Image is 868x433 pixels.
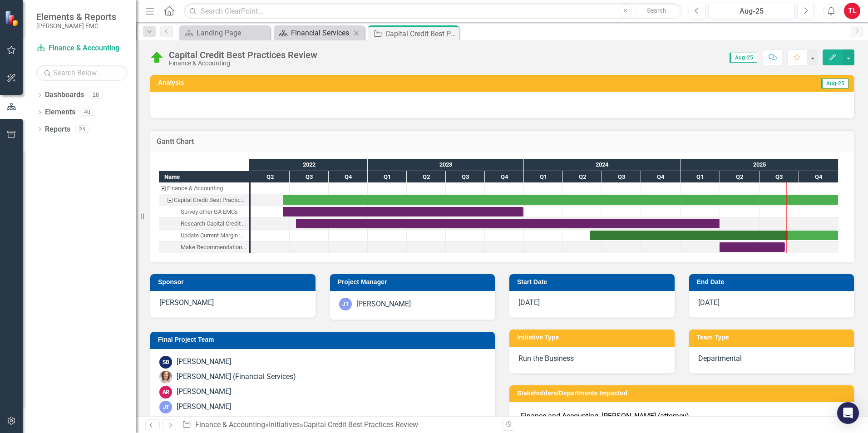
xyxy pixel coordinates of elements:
[159,194,249,206] div: Capital Credit Best Practices Review
[182,27,268,39] a: Landing Page
[524,159,681,171] div: 2024
[159,206,249,218] div: Task: Start date: 2022-06-15 End date: 2023-12-31
[169,50,317,60] div: Capital Credit Best Practices Review
[195,420,265,429] a: Finance & Accounting
[697,279,850,285] h3: End Date
[158,336,490,343] h3: Final Project Team
[159,206,249,218] div: Survey other GA EMCs
[730,53,757,63] span: Aug-25
[681,171,720,183] div: Q1
[159,241,249,253] div: Make Recommendation for Retiring Estates & Closed Businesses
[159,401,172,413] div: JT
[159,356,172,369] div: SB
[647,7,666,14] span: Search
[159,298,214,307] span: [PERSON_NAME]
[446,171,485,183] div: Q3
[844,3,860,19] button: TL
[36,11,116,22] span: Elements & Reports
[89,91,103,99] div: 28
[181,241,247,253] div: Make Recommendation for Retiring Estates & Closed Businesses
[368,159,524,171] div: 2023
[518,354,574,363] span: Run the Business
[563,171,602,183] div: Q2
[759,171,799,183] div: Q3
[36,43,127,54] a: Finance & Accounting
[720,242,785,252] div: Task: Start date: 2025-03-31 End date: 2025-08-29
[517,334,670,341] h3: Initiative Type
[276,27,351,39] a: Financial Services
[697,334,850,341] h3: Team Type
[296,219,720,228] div: Task: Start date: 2022-07-15 End date: 2025-03-31
[181,218,247,230] div: Research Capital Credit Best Practices
[167,182,223,194] div: Finance & Accounting
[338,279,491,285] h3: Project Manager
[36,22,116,30] small: [PERSON_NAME] EMC
[197,27,268,39] div: Landing Page
[837,402,859,424] div: Open Intercom Messenger
[368,171,407,183] div: Q1
[711,6,792,17] div: Aug-25
[45,124,70,135] a: Reports
[158,279,311,285] h3: Sponsor
[799,171,838,183] div: Q4
[159,371,172,384] img: Leslie McMillin
[251,171,290,183] div: Q2
[517,279,670,285] h3: Start Date
[356,299,411,310] div: [PERSON_NAME]
[698,298,720,307] span: [DATE]
[634,5,680,17] button: Search
[158,79,488,86] h3: Analysis
[303,420,418,429] div: Capital Credit Best Practices Review
[36,65,127,81] input: Search Below...
[177,372,296,382] div: [PERSON_NAME] (Financial Services)
[177,387,231,397] div: [PERSON_NAME]
[159,241,249,253] div: Task: Start date: 2025-03-31 End date: 2025-08-29
[517,390,849,397] h3: Stakeholders/Departments Impacted
[177,357,231,367] div: [PERSON_NAME]
[45,107,75,118] a: Elements
[159,182,249,194] div: Task: Finance & Accounting Start date: 2022-06-15 End date: 2022-06-16
[681,159,838,171] div: 2025
[407,171,446,183] div: Q2
[518,409,845,424] td: Finance and Accounting, [PERSON_NAME] (attorney)
[181,206,238,218] div: Survey other GA EMCs
[283,195,838,205] div: Task: Start date: 2022-06-15 End date: 2025-12-31
[590,231,838,240] div: Task: Start date: 2024-06-03 End date: 2025-12-31
[708,3,795,19] button: Aug-25
[159,182,249,194] div: Finance & Accounting
[150,50,164,65] img: At Target
[159,230,249,241] div: Update Current Margin Refund Operating Procedure
[524,171,563,183] div: Q1
[339,298,352,310] div: JT
[75,125,89,133] div: 24
[518,298,540,307] span: [DATE]
[159,230,249,241] div: Task: Start date: 2024-06-03 End date: 2025-12-31
[698,354,742,363] span: Departmental
[181,230,247,241] div: Update Current Margin Refund Operating Procedure
[821,79,848,89] span: Aug-25
[283,207,523,216] div: Task: Start date: 2022-06-15 End date: 2023-12-31
[159,194,249,206] div: Task: Start date: 2022-06-15 End date: 2025-12-31
[720,171,759,183] div: Q2
[5,10,20,26] img: ClearPoint Strategy
[157,138,848,146] h3: Gantt Chart
[169,60,317,67] div: Finance & Accounting
[159,218,249,230] div: Research Capital Credit Best Practices
[291,27,351,39] div: Financial Services
[159,218,249,230] div: Task: Start date: 2022-07-15 End date: 2025-03-31
[269,420,300,429] a: Initiatives
[174,194,247,206] div: Capital Credit Best Practices Review
[385,28,457,39] div: Capital Credit Best Practices Review
[641,171,681,183] div: Q4
[80,108,94,116] div: 40
[182,420,495,430] div: » »
[329,171,368,183] div: Q4
[602,171,641,183] div: Q3
[485,171,524,183] div: Q4
[159,386,172,399] div: AR
[159,171,249,182] div: Name
[177,402,231,412] div: [PERSON_NAME]
[290,171,329,183] div: Q3
[251,159,368,171] div: 2022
